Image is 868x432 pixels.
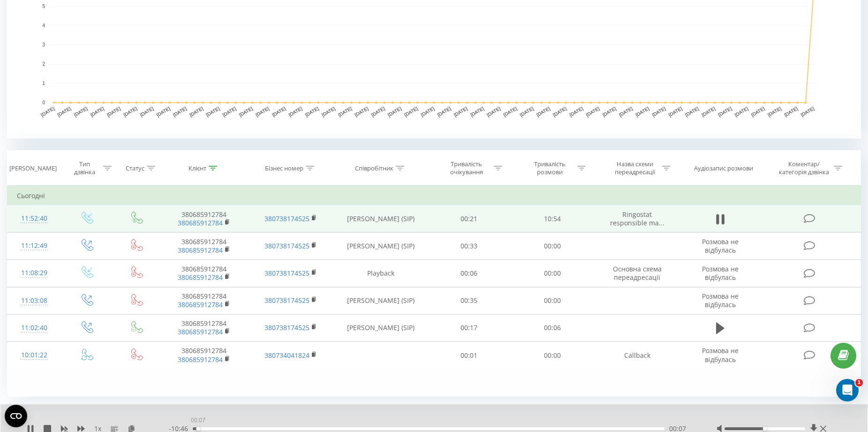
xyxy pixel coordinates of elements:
text: 4 [42,23,45,28]
span: 1 [855,379,863,386]
td: Callback [594,342,680,369]
text: 5 [42,4,45,9]
text: [DATE] [783,106,799,117]
span: Розмова не відбулась [702,264,739,282]
a: 380738174525 [264,269,309,278]
text: [DATE] [503,106,518,117]
span: Ringostat responsible ma... [610,210,664,227]
text: 2 [42,62,45,67]
span: Розмова не відбулась [702,237,739,255]
a: 380685912784 [178,300,223,309]
text: [DATE] [668,106,683,117]
a: 380734041824 [264,351,309,360]
div: Статус [126,164,144,172]
text: [DATE] [420,106,435,117]
a: 380685912784 [178,218,223,227]
div: Accessibility label [196,427,200,431]
text: [DATE] [684,106,700,117]
span: Розмова не відбулась [702,346,739,363]
text: [DATE] [800,106,815,117]
div: Аудіозапис розмови [694,164,753,172]
text: [DATE] [750,106,766,117]
a: 380738174525 [264,214,309,223]
td: 380685912784 [160,314,247,341]
td: 00:01 [427,342,511,369]
td: 380685912784 [160,260,247,287]
td: 00:00 [511,232,594,260]
td: 380685912784 [160,205,247,232]
text: [DATE] [437,106,452,117]
td: 00:21 [427,205,511,232]
td: [PERSON_NAME] (SIP) [334,314,427,341]
td: 00:06 [427,260,511,287]
text: [DATE] [618,106,634,117]
a: 380738174525 [264,323,309,332]
td: 10:54 [511,205,594,232]
text: [DATE] [189,106,204,117]
td: 00:35 [427,287,511,314]
text: [DATE] [634,106,650,117]
div: 10:01:22 [17,346,51,364]
div: Бізнес номер [265,164,303,172]
div: Тривалість розмови [525,160,575,176]
text: [DATE] [222,106,237,117]
text: 3 [42,42,45,47]
text: [DATE] [701,106,716,117]
text: [DATE] [139,106,155,117]
text: [DATE] [90,106,105,117]
div: 11:02:40 [17,319,51,337]
td: 00:00 [511,342,594,369]
text: [DATE] [57,106,72,117]
td: Сьогодні [8,186,861,205]
a: 380685912784 [178,246,223,255]
text: [DATE] [453,106,468,117]
a: 380685912784 [178,273,223,282]
div: Коментар/категорія дзвінка [777,160,831,176]
text: [DATE] [73,106,89,117]
div: 11:03:08 [17,292,51,310]
text: [DATE] [205,106,221,117]
iframe: Intercom live chat [836,379,859,401]
text: [DATE] [651,106,667,117]
div: Назва схеми переадресації [610,160,660,176]
text: [DATE] [734,106,749,117]
text: [DATE] [602,106,617,117]
text: [DATE] [370,106,386,117]
td: 380685912784 [160,342,247,369]
div: Accessibility label [763,427,767,431]
text: [DATE] [469,106,485,117]
text: [DATE] [767,106,782,117]
text: [DATE] [387,106,402,117]
text: [DATE] [585,106,601,117]
text: [DATE] [288,106,303,117]
td: 00:33 [427,232,511,260]
text: 0 [42,100,45,105]
text: [DATE] [552,106,567,117]
text: [DATE] [717,106,733,117]
text: [DATE] [271,106,287,117]
text: [DATE] [40,106,55,117]
a: 380738174525 [264,296,309,305]
div: Співробітник [355,164,393,172]
button: Open CMP widget [5,405,27,427]
a: 380685912784 [178,355,223,364]
td: 00:17 [427,314,511,341]
text: [DATE] [536,106,551,117]
text: [DATE] [403,106,419,117]
div: [PERSON_NAME] [9,164,57,172]
text: [DATE] [321,106,336,117]
div: 11:08:29 [17,264,51,282]
div: Тривалість очікування [441,160,491,176]
text: [DATE] [304,106,320,117]
div: Тип дзвінка [69,160,101,176]
text: [DATE] [156,106,171,117]
text: [DATE] [122,106,138,117]
div: 11:12:49 [17,237,51,255]
text: [DATE] [519,106,535,117]
text: [DATE] [106,106,121,117]
text: 1 [42,81,45,86]
td: [PERSON_NAME] (SIP) [334,232,427,260]
td: 380685912784 [160,287,247,314]
text: [DATE] [354,106,370,117]
a: 380685912784 [178,327,223,336]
